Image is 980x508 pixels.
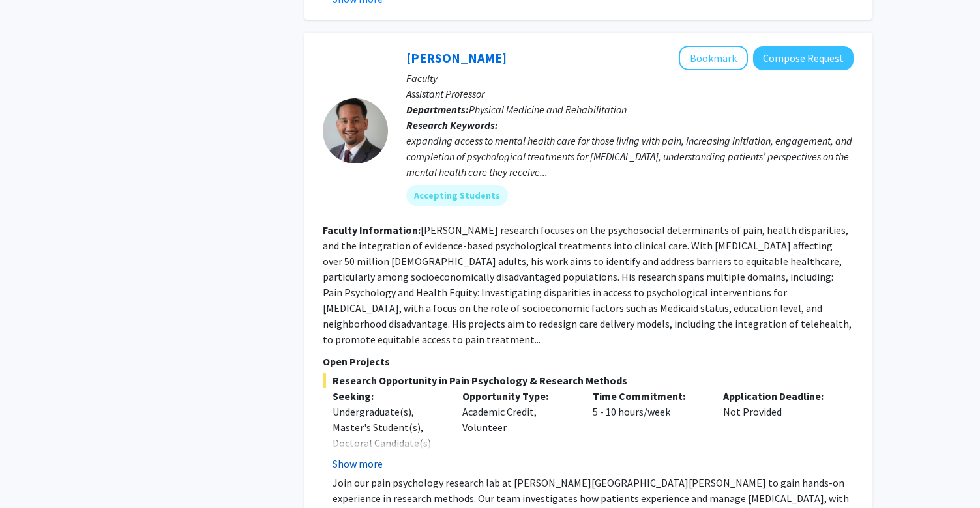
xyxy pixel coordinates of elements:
p: Application Deadline: [723,388,834,404]
p: Opportunity Type: [462,388,573,404]
fg-read-more: [PERSON_NAME] research focuses on the psychosocial determinants of pain, health disparities, and ... [323,223,852,346]
button: Show more [333,456,383,472]
p: Open Projects [323,354,854,369]
div: 5 - 10 hours/week [583,388,713,472]
a: [PERSON_NAME] [406,49,507,66]
div: Academic Credit, Volunteer [453,388,583,472]
iframe: Chat [10,449,55,498]
p: Time Commitment: [593,388,704,404]
div: Not Provided [713,388,844,472]
b: Faculty Information: [323,223,421,236]
mat-chip: Accepting Students [406,185,508,206]
button: Add Fenan Rassu to Bookmarks [679,46,748,70]
p: Seeking: [333,388,443,404]
p: Faculty [406,70,854,86]
b: Departments: [406,103,469,116]
span: Research Opportunity in Pain Psychology & Research Methods [323,373,854,388]
button: Compose Request to Fenan Rassu [753,46,854,70]
div: expanding access to mental health care for those living with pain, increasing initiation, engagem... [406,133,854,180]
span: Physical Medicine and Rehabilitation [469,103,627,116]
p: Assistant Professor [406,86,854,102]
b: Research Keywords: [406,119,498,132]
